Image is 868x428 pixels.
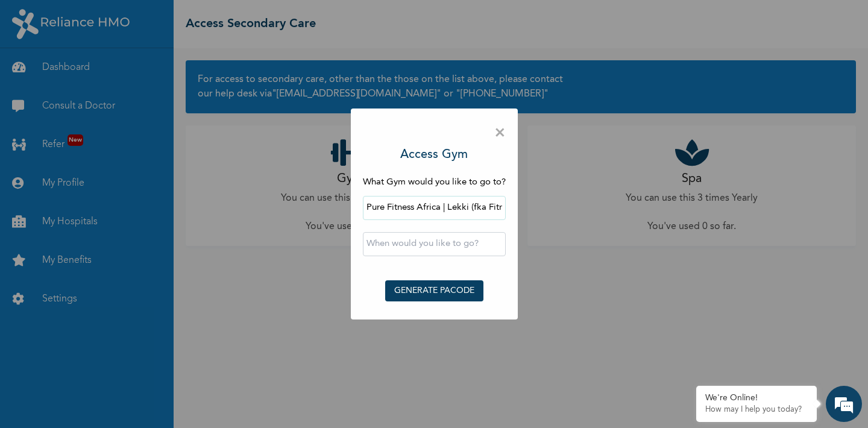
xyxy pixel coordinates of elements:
input: When would you like to go? [363,232,506,256]
div: We're Online! [705,393,808,403]
h3: Access Gym [400,146,468,164]
p: How may I help you today? [705,405,808,415]
span: × [494,121,506,146]
input: Search by name or address [363,196,506,220]
button: GENERATE PACODE [385,280,483,301]
span: What Gym would you like to go to? [363,178,506,187]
